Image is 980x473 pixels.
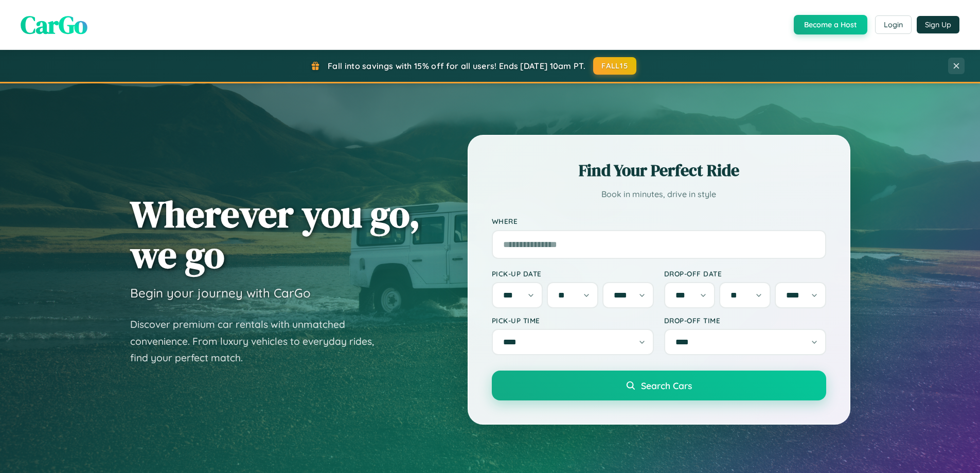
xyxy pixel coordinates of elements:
button: Login [875,15,912,34]
label: Drop-off Date [664,269,826,278]
h3: Begin your journey with CarGo [130,285,311,301]
h1: Wherever you go, we go [130,194,420,275]
button: Sign Up [917,16,959,33]
label: Drop-off Time [664,316,826,325]
p: Discover premium car rentals with unmatched convenience. From luxury vehicles to everyday rides, ... [130,316,387,366]
label: Where [492,217,826,226]
span: Search Cars [641,380,692,391]
h2: Find Your Perfect Ride [492,159,826,182]
p: Book in minutes, drive in style [492,187,826,202]
span: CarGo [21,8,87,42]
label: Pick-up Date [492,269,654,278]
button: Search Cars [492,371,826,400]
span: Fall into savings with 15% off for all users! Ends [DATE] 10am PT. [328,61,585,71]
button: Become a Host [794,15,867,34]
button: FALL15 [593,57,636,75]
label: Pick-up Time [492,316,654,325]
